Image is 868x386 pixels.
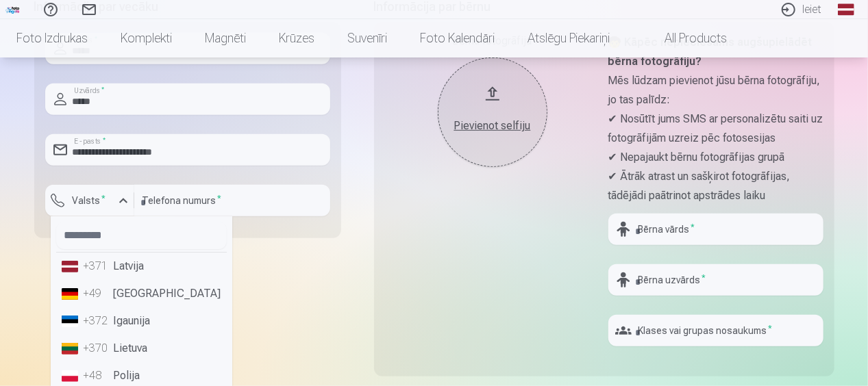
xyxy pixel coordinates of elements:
[262,19,331,57] a: Krūzes
[451,118,534,134] div: Pievienot selfiju
[67,194,112,207] label: Valsts
[626,19,743,57] a: All products
[45,185,134,216] button: Valsts*
[104,19,188,57] a: Komplekti
[56,307,227,335] li: Igaunija
[56,335,227,362] li: Lietuva
[404,19,511,57] a: Foto kalendāri
[608,167,823,205] p: ✔ Ātrāk atrast un sašķirot fotogrāfijas, tādējādi paātrinot apstrādes laiku
[331,19,404,57] a: Suvenīri
[188,19,262,57] a: Magnēti
[84,285,111,302] div: +49
[511,19,626,57] a: Atslēgu piekariņi
[608,110,823,148] p: ✔ Nosūtīt jums SMS ar personalizētu saiti uz fotogrāfijām uzreiz pēc fotosesijas
[56,280,227,307] li: [GEOGRAPHIC_DATA]
[84,258,111,274] div: +371
[56,253,227,280] li: Latvija
[5,5,21,14] img: /fa1
[84,313,111,329] div: +372
[84,340,111,357] div: +370
[438,57,547,167] button: Pievienot selfiju
[608,71,823,110] p: Mēs lūdzam pievienot jūsu bērna fotogrāfiju, jo tas palīdz:
[84,368,111,384] div: +48
[608,148,823,167] p: ✔ Nepajaukt bērnu fotogrāfijas grupā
